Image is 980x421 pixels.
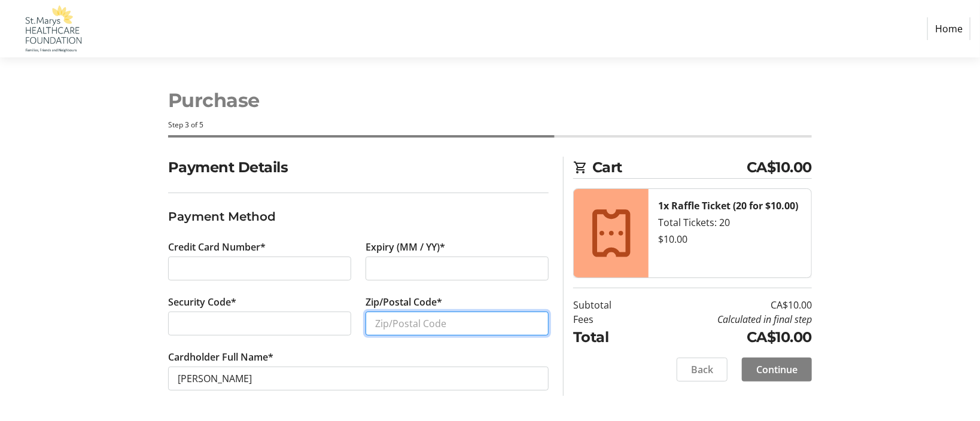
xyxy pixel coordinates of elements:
label: Security Code* [168,295,236,309]
td: CA$10.00 [642,298,812,312]
td: Calculated in final step [642,312,812,327]
span: Continue [756,362,798,377]
iframe: Secure card number input frame [178,261,342,276]
label: Credit Card Number* [168,240,266,254]
td: CA$10.00 [642,327,812,348]
div: Step 3 of 5 [168,120,812,130]
h3: Payment Method [168,208,549,225]
td: Subtotal [573,298,642,312]
td: Fees [573,312,642,327]
input: Card Holder Name [168,367,549,391]
span: Cart [592,157,747,178]
button: Back [677,358,728,382]
div: Total Tickets: 20 [658,215,802,230]
iframe: Secure CVC input frame [178,316,342,331]
input: Zip/Postal Code [366,312,549,335]
button: Continue [742,358,812,382]
label: Expiry (MM / YY)* [366,240,445,254]
span: CA$10.00 [747,157,812,178]
div: $10.00 [658,232,802,246]
h2: Payment Details [168,157,549,178]
img: St. Marys Healthcare Foundation's Logo [10,5,95,53]
h1: Purchase [168,86,812,115]
td: Total [573,327,642,348]
label: Cardholder Full Name* [168,350,273,364]
label: Zip/Postal Code* [366,295,442,309]
strong: 1x Raffle Ticket (20 for $10.00) [658,199,798,212]
iframe: Secure expiration date input frame [375,261,539,276]
a: Home [927,17,970,40]
span: Back [691,362,713,377]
